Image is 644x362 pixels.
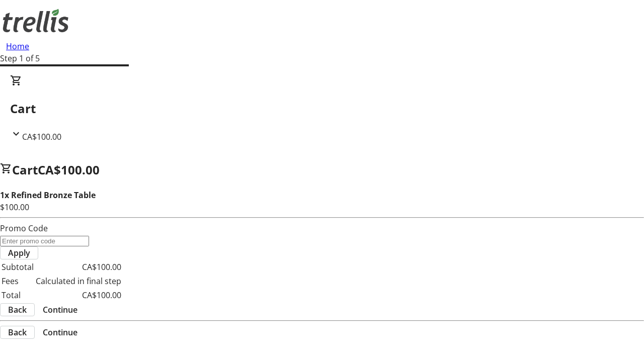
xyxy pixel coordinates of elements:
[35,275,122,288] td: Calculated in final step
[1,289,34,302] td: Total
[8,326,27,338] span: Back
[43,326,77,338] span: Continue
[8,247,30,259] span: Apply
[22,131,61,142] span: CA$100.00
[12,161,38,178] span: Cart
[38,161,100,178] span: CA$100.00
[1,260,34,274] td: Subtotal
[1,275,34,288] td: Fees
[10,100,634,118] h2: Cart
[35,260,122,274] td: CA$100.00
[10,74,634,143] div: CartCA$100.00
[35,326,86,338] button: Continue
[8,304,27,316] span: Back
[43,304,77,316] span: Continue
[35,304,86,316] button: Continue
[35,289,122,302] td: CA$100.00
